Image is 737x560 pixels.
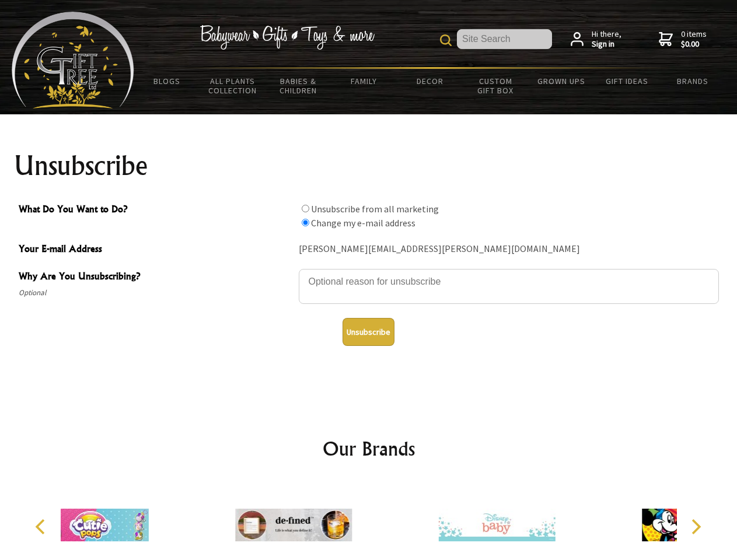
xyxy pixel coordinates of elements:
button: Unsubscribe [343,318,394,346]
a: Family [331,69,397,93]
h1: Unsubscribe [14,152,724,180]
button: Next [683,514,708,540]
a: Grown Ups [528,69,594,93]
h2: Our Brands [23,435,714,463]
span: 0 items [681,29,707,50]
a: Babies & Children [266,69,331,103]
a: Gift Ideas [594,69,660,93]
span: Optional [19,286,293,300]
a: Custom Gift Box [463,69,529,103]
strong: Sign in [592,39,621,50]
div: [PERSON_NAME][EMAIL_ADDRESS][PERSON_NAME][DOMAIN_NAME] [299,240,719,258]
a: 0 items$0.00 [659,29,707,50]
a: Hi there,Sign in [571,29,621,50]
span: Why Are You Unsubscribing? [19,269,293,286]
span: Your E-mail Address [19,242,293,258]
textarea: Why Are You Unsubscribing? [299,269,719,304]
a: All Plants Collection [200,69,266,103]
input: What Do You Want to Do? [302,219,309,226]
button: Previous [29,514,55,540]
label: Unsubscribe from all marketing [311,203,439,215]
label: Change my e-mail address [311,217,415,229]
a: Decor [397,69,463,93]
img: Babywear - Gifts - Toys & more [200,25,375,50]
span: Hi there, [592,29,621,50]
span: What Do You Want to Do? [19,202,293,219]
input: Site Search [457,29,552,49]
img: product search [440,34,452,46]
strong: $0.00 [681,39,707,50]
a: Brands [660,69,726,93]
img: Babyware - Gifts - Toys and more... [12,12,134,108]
input: What Do You Want to Do? [302,205,309,212]
a: BLOGS [134,69,200,93]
